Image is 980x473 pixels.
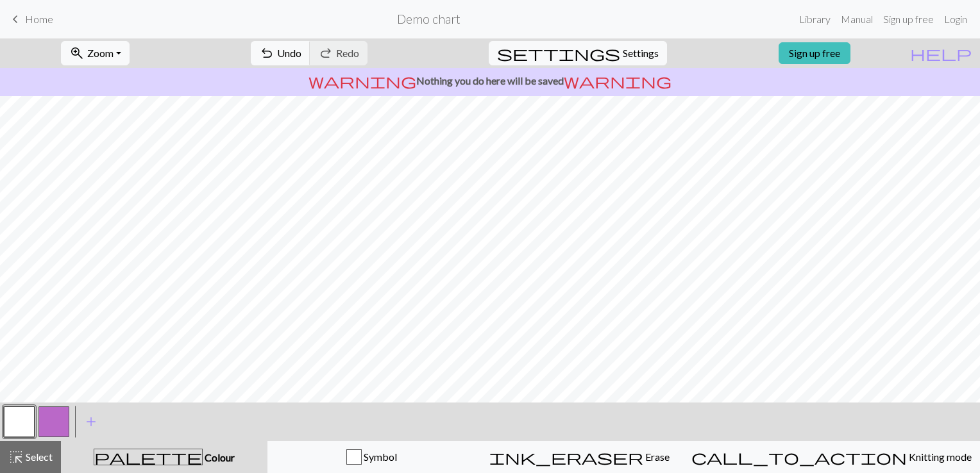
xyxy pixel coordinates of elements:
[836,6,878,32] a: Manual
[259,44,275,62] span: undo
[308,72,416,90] span: warning
[203,451,235,463] span: Colour
[8,8,53,30] a: Home
[489,41,667,65] button: SettingsSettings
[691,448,907,466] span: call_to_action
[251,41,310,65] button: Undo
[497,44,620,62] span: settings
[910,44,972,62] span: help
[397,12,460,26] h2: Demo chart
[87,47,114,59] span: Zoom
[83,413,99,431] span: add
[24,451,53,463] span: Select
[25,13,53,25] span: Home
[683,441,980,473] button: Knitting mode
[497,46,620,61] i: Settings
[475,441,683,473] button: Erase
[564,72,672,90] span: warning
[69,44,85,62] span: zoom_in
[623,46,659,61] span: Settings
[939,6,972,32] a: Login
[8,448,24,466] span: highlight_alt
[643,451,670,463] span: Erase
[267,441,475,473] button: Symbol
[794,6,836,32] a: Library
[8,10,23,28] span: keyboard_arrow_left
[907,451,972,463] span: Knitting mode
[61,441,267,473] button: Colour
[61,41,130,65] button: Zoom
[5,73,975,88] p: Nothing you do here will be saved
[94,448,202,466] span: palette
[779,42,850,64] a: Sign up free
[878,6,939,32] a: Sign up free
[277,47,301,59] span: Undo
[489,448,643,466] span: ink_eraser
[362,451,397,463] span: Symbol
